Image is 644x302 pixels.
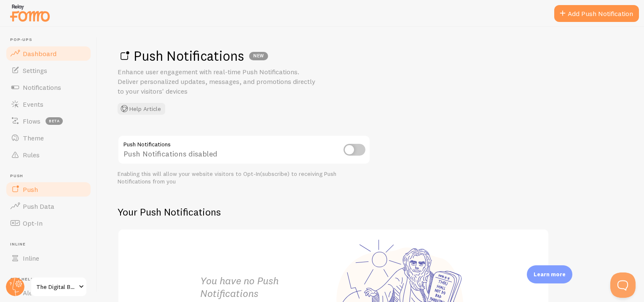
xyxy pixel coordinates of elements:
a: Opt-In [5,215,92,232]
a: Theme [5,129,92,146]
span: Push [10,173,92,179]
span: Dashboard [23,49,56,58]
a: Push [5,181,92,198]
a: Settings [5,62,92,79]
span: Inline [10,242,92,247]
button: Help Article [118,103,165,115]
a: Flows beta [5,113,92,129]
span: Inline [23,254,39,262]
a: Events [5,96,92,113]
h2: Your Push Notifications [118,205,549,218]
p: Learn more [534,270,566,278]
a: The Digital BookStore [30,277,87,297]
h1: Push Notifications [118,47,624,65]
span: Pop-ups [10,37,92,43]
span: beta [46,117,63,125]
div: Push Notifications disabled [118,135,370,166]
a: Inline [5,250,92,267]
span: The Digital BookStore [36,282,76,292]
iframe: Help Scout Beacon - Open [610,272,636,298]
span: Push Data [23,202,54,210]
div: Learn more [527,265,572,283]
span: Events [23,100,43,108]
div: NEW [249,52,268,60]
span: Rules [23,151,40,159]
a: Rules [5,146,92,163]
span: Notifications [23,83,61,92]
span: Push [23,185,38,194]
img: fomo-relay-logo-orange.svg [9,2,51,24]
div: Enabling this will allow your website visitors to Opt-In(subscribe) to receiving Push Notificatio... [118,170,370,185]
span: Opt-In [23,219,43,227]
span: Settings [23,66,47,75]
h2: You have no Push Notifications [200,274,333,300]
a: Notifications [5,79,92,96]
p: Enhance user engagement with real-time Push Notifications. Deliver personalized updates, messages... [118,67,320,96]
span: Flows [23,117,40,125]
span: Theme [23,134,44,142]
a: Push Data [5,198,92,215]
a: Dashboard [5,45,92,62]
